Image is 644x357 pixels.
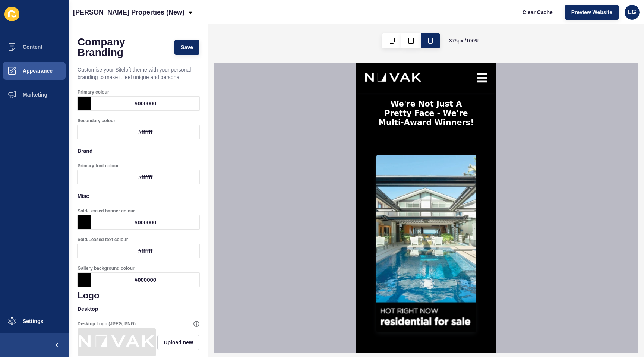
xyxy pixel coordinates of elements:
[9,2,65,28] a: logo
[9,10,65,20] img: logo
[78,143,199,159] p: Brand
[91,215,199,229] div: #000000
[78,208,135,214] label: Sold/Leased banner colour
[571,9,612,16] span: Preview Website
[516,5,559,20] button: Clear Cache
[78,188,199,204] p: Misc
[164,339,193,346] span: Upload new
[78,265,135,271] label: Gallery background colour
[78,89,109,95] label: Primary colour
[91,273,199,287] div: #000000
[157,335,199,350] button: Upload new
[91,125,199,139] div: #ffffff
[181,44,193,51] span: Save
[78,237,128,243] label: Sold/Leased text colour
[78,301,199,317] p: Desktop
[78,37,167,58] h1: Company Branding
[91,170,199,184] div: #ffffff
[78,118,115,124] label: Secondary colour
[20,37,120,64] a: We're not just a pretty face - we're multi-award winners!
[91,97,199,110] div: #000000
[78,321,136,327] label: Desktop Logo (JPEG, PNG)
[78,290,199,301] h1: Logo
[78,163,119,169] label: Primary font colour
[78,61,199,85] p: Customise your Siteloft theme with your personal branding to make it feel unique and personal.
[20,92,120,269] img: Content card image
[79,330,154,355] img: 65ae8c7aa2898f4ab0189b06a6c1af67.png
[523,9,553,16] span: Clear Cache
[174,40,199,55] button: Save
[20,92,120,278] a: Content card image
[628,9,636,16] span: LG
[565,5,619,20] button: Preview Website
[73,3,184,22] p: [PERSON_NAME] Properties (New)
[91,244,199,258] div: #ffffff
[449,37,480,44] span: 375 px / 100 %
